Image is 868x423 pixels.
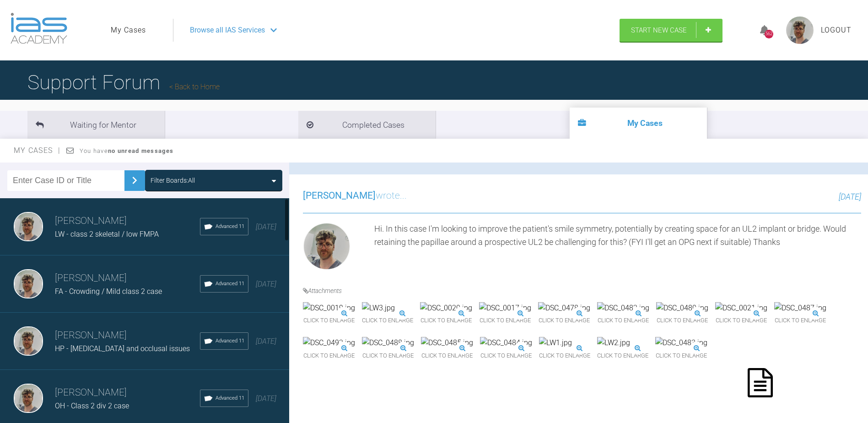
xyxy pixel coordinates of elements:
[256,280,276,288] span: [DATE]
[597,314,649,328] span: Click to enlarge
[656,302,708,314] img: DSC_0480.jpg
[303,349,355,363] span: Click to enlarge
[55,328,200,343] h3: [PERSON_NAME]
[303,222,350,270] img: Thomas Friar
[14,146,61,155] span: My Cases
[298,111,436,139] li: Completed Cases
[256,394,276,403] span: [DATE]
[216,280,244,288] span: Advanced 11
[27,111,165,139] li: Waiting for Mentor
[190,24,265,36] span: Browse all IAS Services
[774,314,826,328] span: Click to enlarge
[80,147,173,154] span: You have
[839,192,861,201] span: [DATE]
[169,82,220,91] a: Back to Home
[55,230,159,239] span: LW - class 2 skeletal / low FMPA
[765,30,773,38] div: 562
[538,314,590,328] span: Click to enlarge
[655,337,707,349] img: DSC_0483.jpg
[11,13,67,44] img: logo-light.3e3ef733.png
[421,349,473,363] span: Click to enlarge
[362,337,414,349] img: DSC_0488.jpg
[362,349,414,363] span: Click to enlarge
[303,337,355,349] img: DSC_0492.jpg
[216,222,244,231] span: Advanced 11
[14,384,43,413] img: Thomas Friar
[715,302,767,314] img: DSC_0021.jpg
[55,344,190,353] span: HP - [MEDICAL_DATA] and occlusal issues
[362,302,395,314] img: LW3.jpg
[786,16,814,44] img: profile.png
[303,286,861,296] h4: Attachments
[55,401,129,410] span: OH - Class 2 div 2 case
[479,302,531,314] img: DSC_0017.jpg
[362,314,413,328] span: Click to enlarge
[655,349,707,363] span: Click to enlarge
[421,337,473,349] img: DSC_0485.jpg
[597,302,649,314] img: DSC_0482.jpg
[774,302,826,314] img: DSC_0487.jpg
[111,24,146,36] a: My Cases
[14,269,43,298] img: Thomas Friar
[631,26,687,34] span: Start New Case
[570,108,707,139] li: My Cases
[480,337,532,349] img: DSC_0484.jpg
[216,394,244,402] span: Advanced 11
[55,385,200,401] h3: [PERSON_NAME]
[821,24,852,36] a: Logout
[151,175,195,185] div: Filter Boards: All
[303,302,355,314] img: DSC_0019.jpg
[480,349,532,363] span: Click to enlarge
[539,337,572,349] img: LW1.jpg
[7,170,124,191] input: Enter Case ID or Title
[55,287,162,296] span: FA - Crowding / Mild class 2 case
[14,326,43,356] img: Thomas Friar
[479,314,531,328] span: Click to enlarge
[420,302,472,314] img: DSC_0020.jpg
[715,314,767,328] span: Click to enlarge
[656,314,708,328] span: Click to enlarge
[108,147,173,154] strong: no unread messages
[303,314,355,328] span: Click to enlarge
[55,271,200,286] h3: [PERSON_NAME]
[374,222,861,274] div: Hi. In this case I'm looking to improve the patient's smile symmetry, potentially by creating spa...
[55,213,200,229] h3: [PERSON_NAME]
[597,337,630,349] img: LW2.jpg
[27,66,220,98] h1: Support Forum
[14,212,43,241] img: Thomas Friar
[620,19,722,42] a: Start New Case
[420,314,472,328] span: Click to enlarge
[256,337,276,346] span: [DATE]
[597,349,648,363] span: Click to enlarge
[216,337,244,345] span: Advanced 11
[538,302,590,314] img: DSC_0478.jpg
[303,190,376,201] span: [PERSON_NAME]
[303,188,407,204] h3: wrote...
[127,173,142,188] img: chevronRight.28bd32b0.svg
[256,222,276,231] span: [DATE]
[539,349,590,363] span: Click to enlarge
